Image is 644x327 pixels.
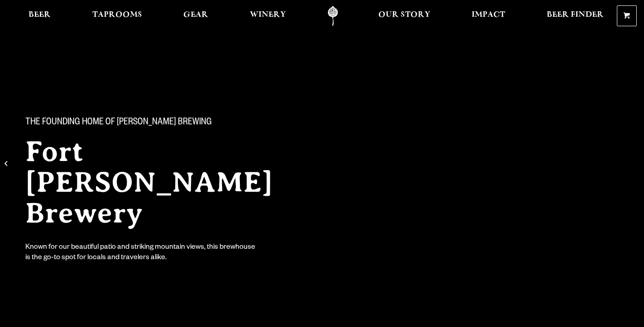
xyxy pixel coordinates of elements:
span: Our Story [378,11,430,19]
h2: Fort [PERSON_NAME] Brewery [25,136,308,228]
a: Gear [177,6,214,26]
span: Taprooms [92,11,142,19]
a: Beer Finder [541,6,610,26]
a: Winery [244,6,292,26]
a: Taprooms [86,6,148,26]
a: Our Story [372,6,436,26]
div: Known for our beautiful patio and striking mountain views, this brewhouse is the go-to spot for l... [25,243,257,264]
span: Beer Finder [547,11,604,19]
a: Impact [466,6,511,26]
span: Gear [183,11,208,19]
span: Winery [250,11,286,19]
a: Beer [23,6,57,26]
span: Beer [29,11,51,19]
a: Odell Home [316,6,350,26]
span: The Founding Home of [PERSON_NAME] Brewing [25,117,212,129]
span: Impact [472,11,505,19]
